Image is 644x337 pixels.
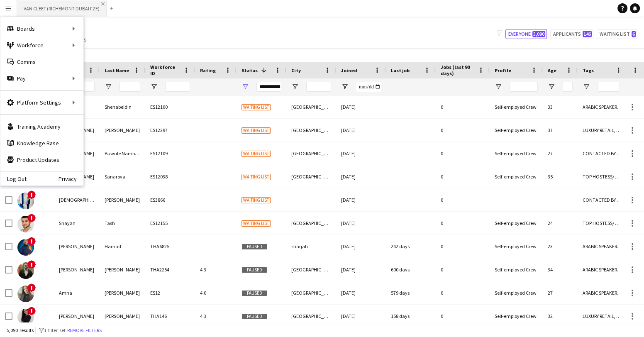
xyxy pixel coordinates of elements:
[27,190,36,199] span: !
[597,29,637,39] button: Waiting list6
[490,235,543,258] div: Self-employed Crew
[291,83,299,90] button: Open Filter Menu
[54,281,100,304] div: Amna
[598,82,622,92] input: Tags Filter Input
[436,235,490,258] div: 0
[17,262,34,279] img: ahmed abdrabou
[490,212,543,234] div: Self-employed Crew
[0,176,27,182] a: Log Out
[54,258,100,281] div: [PERSON_NAME]
[632,31,636,37] span: 6
[490,142,543,165] div: Self-employed Crew
[145,188,195,211] div: ES3866
[17,286,34,302] img: Amna Ali
[242,104,271,110] span: Waiting list
[286,119,336,142] div: [GEOGRAPHIC_DATA]
[436,95,490,118] div: 0
[105,83,112,90] button: Open Filter Menu
[336,212,386,234] div: [DATE]
[495,83,502,90] button: Open Filter Menu
[490,119,543,142] div: Self-employed Crew
[242,67,258,73] span: Status
[578,95,627,118] div: ARABIC SPEAKER, CABIN CREW, THA HOSPITALITY, TOP PROMOTER
[0,94,83,111] div: Platform Settings
[532,31,545,37] span: 5,090
[242,220,271,227] span: Waiting list
[145,142,195,165] div: ES12109
[145,95,195,118] div: ES12100
[306,82,331,92] input: City Filter Input
[386,258,436,281] div: 600 days
[548,83,555,90] button: Open Filter Menu
[145,305,195,327] div: THA146
[242,151,271,157] span: Waiting list
[145,119,195,142] div: ES12297
[543,119,578,142] div: 37
[341,83,349,90] button: Open Filter Menu
[441,64,475,76] span: Jobs (last 90 days)
[578,142,627,165] div: CONTACTED BY [PERSON_NAME], TOP HOSTESS/ HOST, TOP PROMOTER
[286,95,336,118] div: [GEOGRAPHIC_DATA]
[336,165,386,188] div: [DATE]
[543,142,578,165] div: 27
[578,258,627,281] div: ARABIC SPEAKER, THA HOSPITALITY, TOP BARTENDER, TOP PROMOTER, TOP WAITER
[550,29,593,39] button: Applicants146
[0,70,83,87] div: Pay
[505,29,547,39] button: Everyone5,090
[242,313,267,320] span: Paused
[436,188,490,211] div: 0
[490,258,543,281] div: Self-employed Crew
[54,188,100,211] div: [DEMOGRAPHIC_DATA]
[583,31,592,37] span: 146
[145,235,195,258] div: THA6825
[386,305,436,327] div: 158 days
[44,327,66,333] span: 1 filter set
[17,216,34,232] img: Shayan Tash
[291,67,301,73] span: City
[195,305,237,327] div: 4.3
[105,67,129,73] span: Last Name
[341,67,357,73] span: Joined
[543,258,578,281] div: 34
[145,212,195,234] div: ES12155
[436,142,490,165] div: 0
[100,142,145,165] div: Buwule Nambale
[165,82,190,92] input: Workforce ID Filter Input
[100,119,145,142] div: [PERSON_NAME]
[436,305,490,327] div: 0
[100,305,145,327] div: [PERSON_NAME]
[543,235,578,258] div: 23
[286,142,336,165] div: [GEOGRAPHIC_DATA]
[27,214,36,222] span: !
[100,165,145,188] div: Sanarova
[578,188,627,211] div: CONTACTED BY [PERSON_NAME]
[563,82,573,92] input: Age Filter Input
[490,305,543,327] div: Self-employed Crew
[195,281,237,304] div: 4.0
[436,258,490,281] div: 0
[27,307,36,315] span: !
[286,165,336,188] div: [GEOGRAPHIC_DATA]
[242,244,267,250] span: Paused
[242,197,271,203] span: Waiting list
[436,281,490,304] div: 0
[0,135,83,151] a: Knowledge Base
[0,37,83,54] div: Workforce
[543,281,578,304] div: 27
[336,188,386,211] div: [DATE]
[286,258,336,281] div: [GEOGRAPHIC_DATA]
[495,67,511,73] span: Profile
[74,82,95,92] input: First Name Filter Input
[200,67,216,73] span: Rating
[195,258,237,281] div: 4.3
[543,165,578,188] div: 35
[336,95,386,118] div: [DATE]
[54,305,100,327] div: [PERSON_NAME]
[286,235,336,258] div: sharjah
[17,309,34,325] img: Anastasiya Kolesnikova
[100,188,145,211] div: [PERSON_NAME]
[54,212,100,234] div: Shayan
[120,82,140,92] input: Last Name Filter Input
[27,237,36,245] span: !
[578,235,627,258] div: ARABIC SPEAKER, TOP PROMOTER, TOP [PERSON_NAME]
